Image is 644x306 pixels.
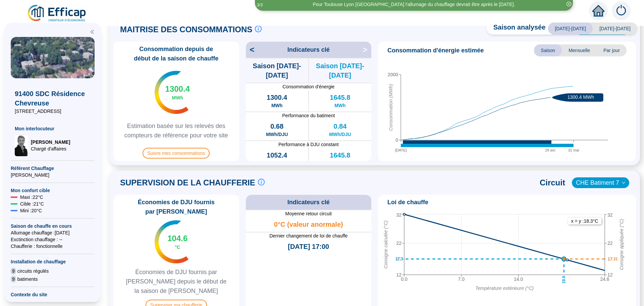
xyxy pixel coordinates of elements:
span: double-left [90,30,95,34]
span: circuits régulés [17,268,49,274]
span: 1645.8 [330,150,350,160]
span: Maxi : 22 °C [20,194,43,201]
tspan: 14.0 [514,276,523,282]
img: indicateur températures [155,71,189,114]
span: 1645.8 [330,93,350,102]
tspan: 12 [607,272,613,277]
span: 1300.4 [165,84,190,94]
span: MWh [271,160,282,167]
span: CHE Batiment 7 [576,178,625,188]
span: Dernier changement de loi de chauffe [246,232,372,239]
tspan: 2000 [388,72,398,77]
span: info-circle [255,26,262,32]
tspan: 7.0 [458,276,465,282]
span: > [363,44,371,55]
span: Mon interlocuteur [15,125,91,132]
span: < [246,44,255,55]
span: home [592,5,604,17]
span: down [622,181,626,185]
span: 0.84 [333,122,346,131]
span: Mini : 20 °C [20,207,42,214]
text: x = y : 18.3 °C [571,218,598,224]
span: Mensuelle [562,44,597,56]
span: Consommation d'énergie [246,83,372,90]
span: Suivre mes consommations [143,148,210,159]
span: Par jour [597,44,627,56]
span: [PERSON_NAME] [31,139,70,145]
span: Moyenne retour circuit [246,210,372,217]
span: Cible : 21 °C [20,201,44,207]
tspan: Température extérieure (°C) [475,286,534,291]
span: Référent Chauffage [11,165,95,172]
img: Chargé d'affaires [15,135,28,156]
span: [STREET_ADDRESS] [15,108,91,115]
span: 1300.4 [267,93,287,102]
img: alerts [612,1,631,20]
span: Performance à DJU constant [246,141,372,148]
span: Saison [DATE]-[DATE] [246,61,308,80]
span: 9 [11,276,16,282]
span: Performance du batiment [246,112,372,119]
span: Chargé d'affaires [31,145,70,152]
span: 9 [11,268,16,274]
span: Saison [534,44,562,56]
tspan: [DATE] [395,148,407,152]
span: Saison de chauffe en cours [11,223,95,229]
tspan: 24.6 [600,276,609,282]
tspan: 0 [395,137,398,143]
span: 104.6 [167,233,187,244]
span: 1052.4 [267,150,287,160]
span: [PERSON_NAME] [11,172,95,178]
img: efficap energie logo [27,4,88,23]
span: Consommation d'énergie estimée [387,46,484,55]
span: MWh [172,94,183,101]
span: Exctinction chauffage : -- [11,236,95,243]
span: Estimation basée sur les relevés des compteurs de référence pour votre site [116,121,236,140]
span: SUPERVISION DE LA CHAUFFERIE [120,177,255,188]
span: MWh [334,160,345,167]
tspan: Consigne calculée (°C) [383,220,388,268]
text: 1300.4 MWh [568,94,594,100]
div: Pour Toulouse Lyon [GEOGRAPHIC_DATA] l'allumage du chauffage devrait être après le [DATE]. [313,1,515,8]
tspan: 12 [396,272,401,277]
text: 17.3 [395,257,404,261]
span: info-circle [258,179,265,185]
text: 17.31 [608,257,618,261]
span: 0.68 [270,122,283,131]
text: 19.6 [561,276,566,284]
span: 0°C (valeur anormale) [274,220,343,229]
span: Chaufferie : fonctionnelle [11,243,95,250]
i: 3 / 3 [257,2,263,7]
span: MWh/DJU [329,131,351,138]
span: Saison analysée [487,23,546,35]
span: Circuit [540,177,565,188]
span: Indicateurs clé [287,45,330,54]
span: close-circle [567,2,571,6]
tspan: 31 mai [568,148,579,152]
span: [DATE]-[DATE] [593,23,637,35]
span: Mon confort cible [11,187,95,194]
img: indicateur températures [155,220,189,263]
tspan: 22 [396,241,401,246]
span: Économies de DJU fournis par [PERSON_NAME] [116,198,236,216]
tspan: 0.0 [401,276,408,282]
tspan: 29 avr. [545,148,556,152]
span: °C [175,244,180,251]
span: MWh [271,102,282,109]
span: batiments [17,276,38,282]
span: 91400 SDC Résidence Chevreuse [15,89,91,108]
span: Loi de chauffe [387,198,428,207]
span: Consommation depuis de début de la saison de chauffe [116,44,236,63]
span: MWh/DJU [266,131,288,138]
tspan: 22 [607,241,613,246]
span: [DATE] 17:00 [288,242,329,251]
span: Économies de DJU fournis par [PERSON_NAME] depuis le début de la saison de [PERSON_NAME] [116,267,236,296]
span: [DATE]-[DATE] [548,23,593,35]
span: Contexte du site [11,291,95,298]
span: Installation de chauffage [11,258,95,265]
span: MAITRISE DES CONSOMMATIONS [120,24,252,35]
span: Allumage chauffage : [DATE] [11,229,95,236]
tspan: 32 [607,212,613,218]
tspan: Consommation (MWh) [388,84,393,131]
tspan: Consigne appliquée (°C) [619,219,624,270]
